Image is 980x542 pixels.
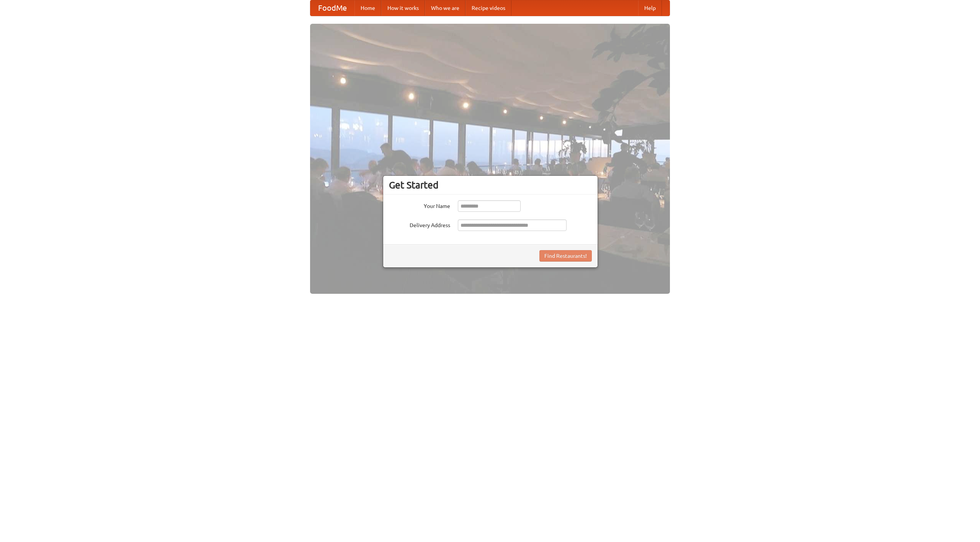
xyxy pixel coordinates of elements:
a: Help [638,0,662,16]
a: Recipe videos [465,0,511,16]
a: How it works [381,0,425,16]
h3: Get Started [389,179,592,191]
a: Home [354,0,381,16]
label: Delivery Address [389,219,450,229]
label: Your Name [389,200,450,210]
a: Who we are [425,0,465,16]
a: FoodMe [310,0,354,16]
button: Find Restaurants! [539,250,592,262]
